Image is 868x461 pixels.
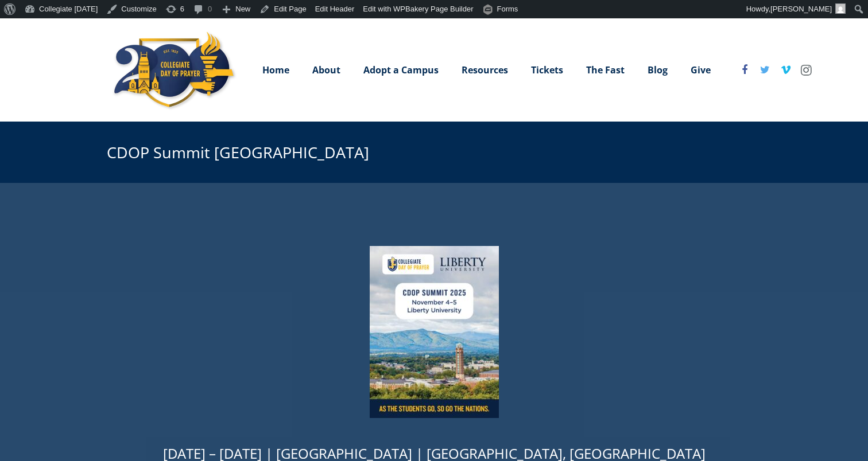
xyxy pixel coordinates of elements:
[363,64,439,76] span: Adopt a Campus
[107,29,239,112] img: Collegiate Day of Prayer Logo 200th anniversary
[312,64,340,76] span: About
[352,56,450,84] a: Adopt a Campus
[450,56,520,84] a: Resources
[679,56,722,84] a: Give
[262,64,289,76] span: Home
[251,56,301,84] a: Home
[691,64,711,76] span: Give
[755,60,776,80] a: Twitter
[776,60,796,80] a: Vimeo
[462,64,508,76] span: Resources
[636,56,679,84] a: Blog
[107,142,369,163] h1: CDOP Summit [GEOGRAPHIC_DATA]
[734,60,755,80] a: Facebook
[520,56,575,84] a: Tickets
[796,60,817,80] a: Instagram
[648,64,668,76] span: Blog
[531,64,563,76] span: Tickets
[301,56,352,84] a: About
[586,64,625,76] span: The Fast
[575,56,636,84] a: The Fast
[770,5,832,13] span: [PERSON_NAME]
